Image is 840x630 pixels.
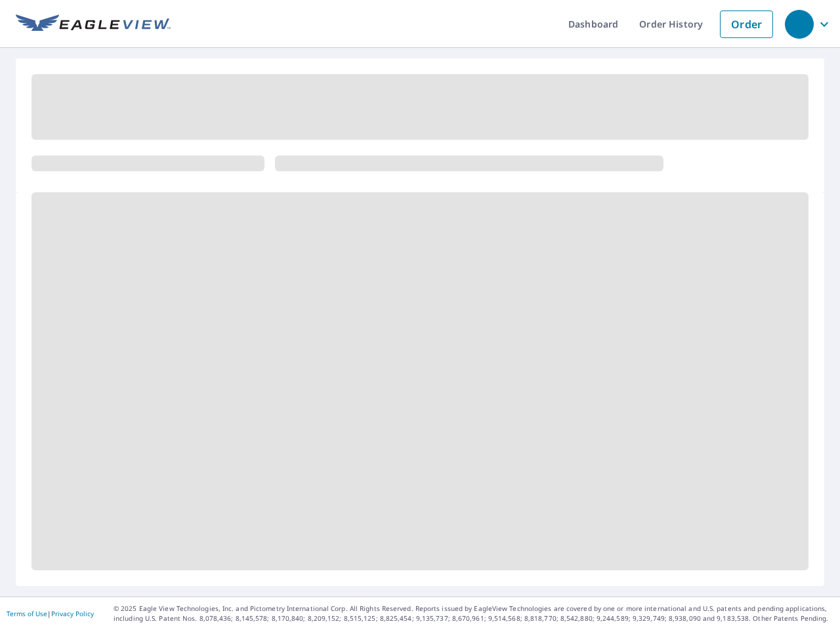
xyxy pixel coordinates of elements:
a: Privacy Policy [51,609,94,618]
p: | [7,610,94,618]
p: © 2025 Eagle View Technologies, Inc. and Pictometry International Corp. All Rights Reserved. Repo... [114,604,833,623]
a: Order [720,10,773,38]
img: EV Logo [16,14,171,34]
a: Terms of Use [7,609,47,618]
